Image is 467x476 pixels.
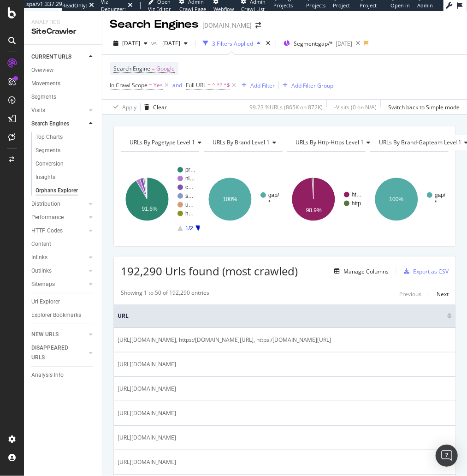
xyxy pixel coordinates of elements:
div: CURRENT URLS [31,52,71,62]
span: Segment: gap/* [294,40,333,48]
div: Manage Columns [343,268,389,275]
text: gap/ [435,192,446,198]
div: Inlinks [31,253,47,262]
div: Segments [35,146,60,155]
button: Switch back to Simple mode [384,100,460,114]
div: Distribution [31,199,60,209]
div: Analytics [31,18,95,26]
div: 99.23 % URLs ( 865K on 872K ) [249,103,323,111]
div: Add Filter [250,82,275,89]
div: HTTP Codes [31,226,63,236]
button: Previous [399,289,421,300]
button: Add Filter [238,80,275,91]
span: 2024 Jul. 17th [159,39,180,47]
a: Outlinks [31,266,86,276]
button: Apply [110,100,136,114]
div: 3 Filters Applied [212,40,253,48]
button: [DATE] [110,36,151,51]
span: URLs By pagetype Level 1 [130,138,195,146]
text: gap/ [268,192,279,198]
span: Admin Page [417,2,433,16]
div: Search Engines [110,17,199,32]
div: Conversion [35,159,64,169]
div: [DOMAIN_NAME] [202,21,252,30]
span: 2025 Aug. 20th [122,39,140,47]
span: [URL][DOMAIN_NAME] [118,409,176,418]
span: Project Page [333,2,350,16]
span: [URL][DOMAIN_NAME] [118,433,176,442]
div: Analysis Info [31,370,64,380]
a: Sitemaps [31,280,86,289]
a: Content [31,239,95,249]
div: ReadOnly: [62,2,87,9]
span: URL [118,312,445,320]
span: [URL][DOMAIN_NAME], https:/[DOMAIN_NAME][URL], https:/[DOMAIN_NAME][URL] [118,335,331,345]
text: c… [185,184,194,190]
div: Switch back to Simple mode [388,103,460,111]
div: Add Filter Group [291,82,333,89]
a: Distribution [31,199,86,209]
span: Yes [154,79,163,92]
span: URLs By brand Level 1 [213,138,270,146]
div: Insights [35,173,55,182]
span: = [152,65,155,72]
text: 98.9% [306,208,321,214]
button: Add Filter Group [279,80,333,91]
h4: URLs By http-https Level 1 [294,135,378,150]
button: 3 Filters Applied [199,36,264,51]
span: URLs By brand-gapteam Level 1 [379,138,462,146]
a: CURRENT URLS [31,52,86,62]
span: Project Settings [360,2,378,16]
button: Segment:gap/*[DATE] [280,36,352,51]
a: HTTP Codes [31,226,86,236]
div: Movements [31,79,60,89]
a: Url Explorer [31,297,95,307]
a: Segments [35,146,95,155]
div: Top Charts [35,132,63,142]
text: 91.6% [142,206,158,212]
text: http [352,200,361,207]
button: Clear [141,100,167,114]
span: [URL][DOMAIN_NAME] [118,384,176,393]
a: Visits [31,106,86,115]
h4: URLs By pagetype Level 1 [128,135,209,150]
span: [URL][DOMAIN_NAME] [118,360,176,369]
a: DISAPPEARED URLS [31,343,86,363]
text: h… [185,210,194,217]
div: Segments [31,92,56,102]
svg: A chart. [287,159,366,239]
text: nl… [185,175,195,182]
span: = [207,81,211,89]
text: u… [185,202,194,208]
span: Full URL [186,81,206,89]
button: Export as CSV [400,264,449,279]
a: Segments [31,92,95,102]
a: Orphans Explorer [35,186,95,196]
a: Search Engines [31,119,86,129]
h4: URLs By brand Level 1 [211,135,284,150]
text: 100% [223,196,237,202]
div: Content [31,239,51,249]
svg: A chart. [370,159,449,239]
a: Conversion [35,159,95,169]
button: [DATE] [159,36,191,51]
text: 100% [389,196,403,202]
svg: A chart. [121,159,200,239]
span: Webflow [213,6,234,12]
button: Manage Columns [331,266,389,277]
div: Open Intercom Messenger [436,445,458,467]
a: Insights [35,173,95,182]
a: Analysis Info [31,370,95,380]
a: Movements [31,79,95,89]
div: Url Explorer [31,297,60,307]
div: Overview [31,65,53,75]
a: Overview [31,65,95,75]
span: = [149,81,152,89]
span: Google [156,62,175,75]
svg: A chart. [204,159,283,239]
span: [URL][DOMAIN_NAME] [118,458,176,467]
button: and [172,81,182,89]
